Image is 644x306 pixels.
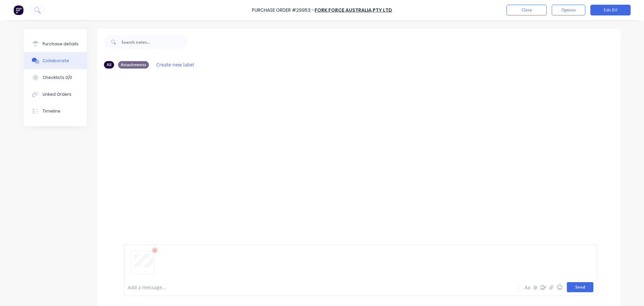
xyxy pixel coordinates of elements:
[43,58,69,64] div: Collaborate
[43,91,71,97] div: Linked Orders
[104,61,114,69] div: All
[523,283,531,291] button: Aa
[153,60,198,69] button: Create new label
[43,75,72,81] div: Checklists 0/0
[24,36,87,52] button: Purchase details
[315,7,392,13] a: FORK FORCE AUSTRALIA PTY LTD
[24,69,87,86] button: Checklists 0/0
[118,61,149,69] div: Attachments
[13,5,23,15] img: Factory
[43,41,78,47] div: Purchase details
[567,282,593,292] button: Send
[121,35,188,49] input: Search notes...
[590,5,631,15] button: Edit Bill
[24,103,87,120] button: Timeline
[555,283,563,291] button: ☺
[24,52,87,69] button: Collaborate
[24,86,87,103] button: Linked Orders
[43,108,60,114] div: Timeline
[506,5,547,15] button: Close
[252,7,314,14] div: Purchase Order #29953 -
[531,283,539,291] button: @
[552,5,585,15] button: Options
